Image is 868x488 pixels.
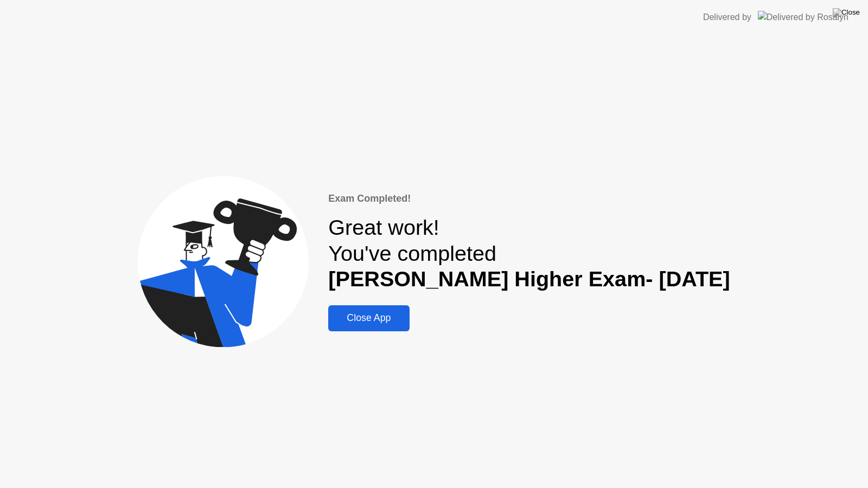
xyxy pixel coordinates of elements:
img: Close [833,8,860,17]
img: Delivered by Rosalyn [758,11,848,23]
b: [PERSON_NAME] Higher Exam- [DATE] [328,267,730,291]
div: Delivered by [703,11,751,24]
div: Close App [331,312,406,324]
div: Exam Completed! [328,191,730,206]
div: Great work! You've completed [328,215,730,292]
button: Close App [328,305,409,331]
